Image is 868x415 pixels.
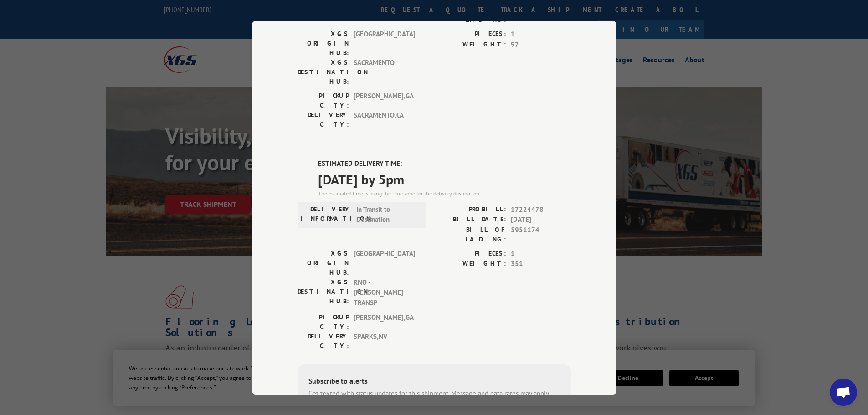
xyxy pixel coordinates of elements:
label: XGS DESTINATION HUB: [298,277,349,308]
label: WEIGHT: [434,39,506,50]
label: BILL DATE: [434,215,506,225]
span: 4808340 [511,5,571,25]
label: DELIVERY INFORMATION: [300,204,352,225]
label: PICKUP CITY: [298,91,349,110]
span: 17224478 [511,204,571,215]
span: [PERSON_NAME] , GA [354,313,415,332]
span: SACRAMENTO , CA [354,110,415,129]
label: PICKUP CITY: [298,313,349,332]
span: RNO - [PERSON_NAME] TRANSP [354,277,415,308]
label: PIECES: [434,248,506,259]
span: 1 [511,248,571,259]
label: XGS ORIGIN HUB: [298,29,349,58]
span: SACRAMENTO [354,58,415,87]
span: SPARKS , NV [354,332,415,351]
a: Open chat [830,379,857,406]
label: DELIVERY CITY: [298,110,349,129]
span: 1 [511,29,571,40]
div: Subscribe to alerts [308,375,560,389]
label: WEIGHT: [434,259,506,269]
label: DELIVERY CITY: [298,332,349,351]
span: 5951174 [511,225,571,244]
div: Get texted with status updates for this shipment. Message and data rates may apply. Message frequ... [308,389,560,409]
label: PROBILL: [434,204,506,215]
span: 97 [511,39,571,50]
span: [DATE] by 5pm [318,169,571,189]
span: In Transit to Destination [356,204,418,225]
label: XGS ORIGIN HUB: [298,248,349,277]
label: XGS DESTINATION HUB: [298,58,349,87]
span: [PERSON_NAME] , GA [354,91,415,110]
label: BILL OF LADING: [434,225,506,244]
span: 351 [511,259,571,269]
span: [DATE] [511,215,571,225]
span: [GEOGRAPHIC_DATA] [354,29,415,58]
label: PIECES: [434,29,506,40]
label: BILL OF LADING: [434,5,506,25]
span: [GEOGRAPHIC_DATA] [354,248,415,277]
label: ESTIMATED DELIVERY TIME: [318,159,571,169]
div: The estimated time is using the time zone for the delivery destination. [318,189,571,197]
